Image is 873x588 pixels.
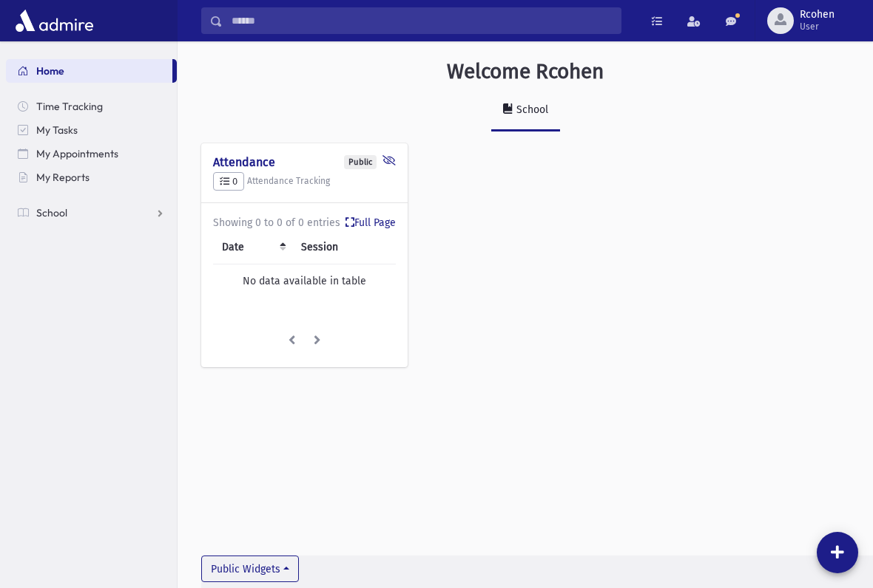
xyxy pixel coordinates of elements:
[6,59,172,83] a: Home
[36,64,64,78] span: Home
[36,171,90,184] span: My Reports
[6,118,177,142] a: My Tasks
[6,201,177,225] a: School
[12,6,97,35] img: AdmirePro
[36,123,78,137] span: My Tasks
[36,147,118,160] span: My Appointments
[800,9,835,21] span: Rcohen
[344,155,377,169] div: Public
[213,172,396,191] h5: Attendance Tracking
[6,95,177,118] a: Time Tracking
[6,165,177,189] a: My Reports
[213,230,292,264] th: Date
[447,59,604,84] h3: Welcome Rcohen
[491,90,560,131] a: School
[213,264,396,298] td: No data available in table
[36,100,103,113] span: Time Tracking
[6,142,177,165] a: My Appointments
[213,172,244,191] button: 0
[800,21,835,33] span: User
[213,155,396,169] h4: Attendance
[346,215,396,230] a: Full Page
[292,230,396,264] th: Session
[36,206,67,219] span: School
[513,103,548,116] div: School
[220,176,237,187] span: 0
[223,7,621,34] input: Search
[213,215,396,230] div: Showing 0 to 0 of 0 entries
[201,555,299,582] button: Public Widgets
